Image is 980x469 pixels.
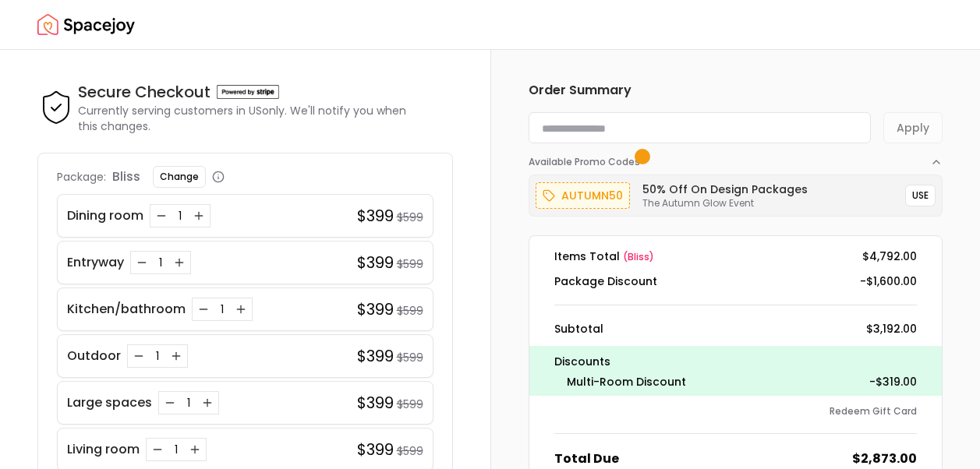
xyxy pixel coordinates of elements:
[191,208,207,224] button: Increase quantity for Dining room
[869,374,917,390] dd: -$319.00
[567,374,686,390] dt: Multi-Room Discount
[162,395,178,411] button: Decrease quantity for Large spaces
[554,321,603,337] dt: Subtotal
[67,206,143,225] p: Dining room
[554,450,619,468] dt: Total Due
[642,197,808,210] p: The Autumn Glow Event
[554,352,918,371] p: Discounts
[397,350,423,365] small: $599
[397,443,423,459] small: $599
[554,249,654,264] dt: Items Total
[150,442,165,457] button: Decrease quantity for Living room
[830,405,917,418] button: Redeem Gift Card
[529,168,943,217] div: Available Promo Codes
[866,321,917,337] dd: $3,192.00
[217,85,279,99] img: Powered by stripe
[642,182,808,197] h6: 50% Off on Design Packages
[134,255,150,270] button: Decrease quantity for Entryway
[397,397,423,412] small: $599
[862,249,917,264] dd: $4,792.00
[529,143,943,168] button: Available Promo Codes
[153,255,168,270] div: 1
[67,440,140,459] p: Living room
[172,208,188,224] div: 1
[78,103,453,134] p: Currently serving customers in US only. We'll notify you when this changes.
[181,395,196,411] div: 1
[67,253,124,272] p: Entryway
[67,347,121,365] p: Outdoor
[37,9,135,41] a: Spacejoy
[357,298,394,320] h4: $399
[131,348,147,364] button: Decrease quantity for Outdoor
[561,186,623,205] p: autumn50
[860,273,917,289] dd: -$1,600.00
[67,300,186,319] p: Kitchen/bathroom
[37,9,135,41] img: Spacejoy Logo
[154,208,169,224] button: Decrease quantity for Dining room
[150,348,165,364] div: 1
[357,252,394,273] h4: $399
[357,392,394,414] h4: $399
[153,166,206,188] button: Change
[397,303,423,319] small: $599
[554,273,657,289] dt: Package Discount
[233,301,249,317] button: Increase quantity for Kitchen/bathroom
[196,301,211,317] button: Decrease quantity for Kitchen/bathroom
[905,185,936,206] button: USE
[57,169,106,185] p: Package:
[397,210,423,225] small: $599
[112,167,140,186] p: bliss
[67,393,152,412] p: Large spaces
[168,442,184,457] div: 1
[529,81,943,100] h6: Order Summary
[172,255,187,270] button: Increase quantity for Entryway
[397,256,423,272] small: $599
[214,301,230,317] div: 1
[78,81,211,103] h4: Secure Checkout
[623,250,654,263] span: ( bliss )
[357,345,394,367] h4: $399
[357,205,394,227] h4: $399
[529,156,645,168] span: Available Promo Codes
[168,348,184,364] button: Increase quantity for Outdoor
[200,395,215,411] button: Increase quantity for Large spaces
[357,439,394,460] h4: $399
[852,450,917,468] dd: $2,873.00
[187,442,203,457] button: Increase quantity for Living room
